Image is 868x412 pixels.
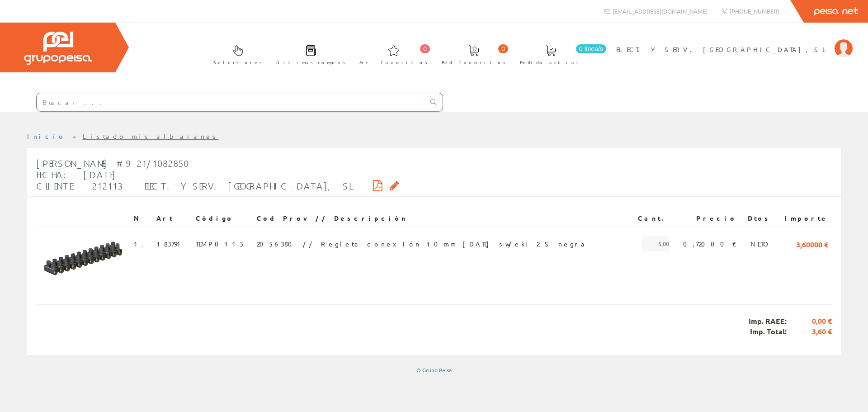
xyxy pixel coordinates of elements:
span: 0,72000 € [683,236,737,251]
span: 0 línea/s [576,44,606,53]
span: 5,00 [642,236,669,251]
span: [PHONE_NUMBER] [730,7,779,15]
th: Precio [673,210,741,227]
i: Descargar PDF [373,182,382,189]
span: 0 [420,44,430,53]
a: Últimas compras [267,38,350,71]
a: 0 línea/s Pedido actual [511,38,609,71]
div: Imp. RAEE: Imp. Total: [36,304,832,348]
span: ELECT. Y SERV. [GEOGRAPHIC_DATA], SL [616,45,830,54]
img: Foto artículo (192x103.424) [40,236,127,283]
th: Dtos [741,210,775,227]
span: 3,60000 € [796,236,828,251]
span: Selectores [213,58,262,67]
a: ELECT. Y SERV. [GEOGRAPHIC_DATA], SL [616,38,853,46]
span: 183791 [156,236,184,251]
th: Código [192,210,253,227]
th: Cod Prov // Descripción [253,210,630,227]
a: Listado mis albaranes [83,132,219,140]
span: 1 [134,236,149,251]
span: Últimas compras [276,58,345,67]
span: Pedido actual [520,58,581,67]
th: Art [153,210,192,227]
span: 2056380 // Regleta conexión 10mm [DATE] sw/ekl 2 S negra [257,236,588,251]
span: [EMAIL_ADDRESS][DOMAIN_NAME] [613,7,708,15]
span: 0,00 € [787,316,832,327]
img: Grupo Peisa [24,32,92,65]
a: Selectores [204,38,267,71]
span: Art. favoritos [359,58,428,67]
span: Ped. favoritos [442,58,506,67]
span: NETO [750,236,771,251]
span: [PERSON_NAME] #921/1082850 Fecha: [DATE] Cliente: 212113 - ELECT. Y SERV. [GEOGRAPHIC_DATA], SL [36,158,351,191]
div: © Grupo Peisa [27,366,841,374]
th: Cant. [630,210,673,227]
a: . [142,240,149,248]
input: Buscar ... [37,93,425,111]
span: 0 [498,44,508,53]
th: Importe [775,210,832,227]
th: N [130,210,153,227]
span: TEMP0113 [196,236,243,251]
i: Solicitar por email copia firmada [390,182,399,189]
span: 3,60 € [787,327,832,337]
a: Inicio [27,132,66,140]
